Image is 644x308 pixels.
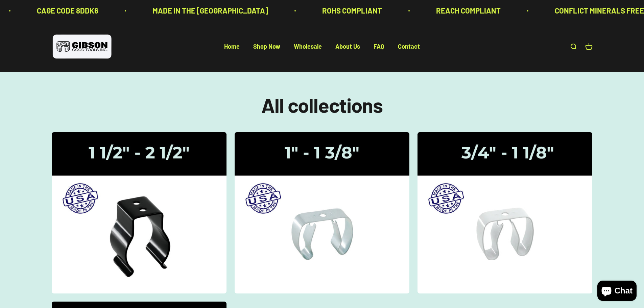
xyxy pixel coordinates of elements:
a: Shop Now [253,43,280,50]
a: Wholesale [294,43,322,50]
img: Gripper Clips | 1" - 1 3/8" [235,132,409,294]
a: About Us [335,43,360,50]
a: Home [224,43,240,50]
p: ROHS COMPLIANT [305,5,364,17]
inbox-online-store-chat: Shopify online store chat [595,281,639,303]
p: REACH COMPLIANT [419,5,483,17]
p: MADE IN THE [GEOGRAPHIC_DATA] [135,5,251,17]
a: FAQ [374,43,384,50]
img: Gripper Clips | 3/4" - 1 1/8" [418,132,592,294]
p: CONFLICT MINERALS FREE [537,5,626,17]
p: CAGE CODE 8DDK6 [19,5,81,17]
a: Contact [398,43,420,50]
img: Gibson gripper clips one and a half inch to two and a half inches [52,132,226,294]
h1: All collections [52,94,593,116]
